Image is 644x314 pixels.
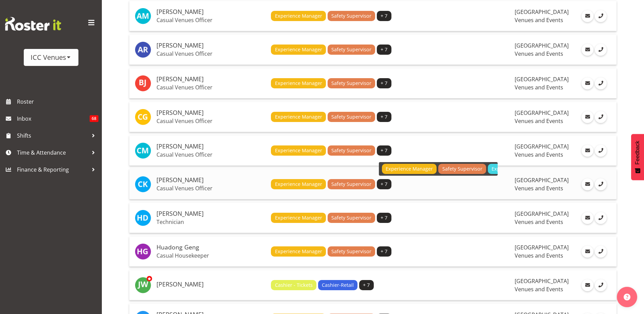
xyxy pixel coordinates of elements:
[322,281,354,289] span: Cashier-Retail
[582,111,593,123] a: Email Employee
[157,185,265,192] p: Casual Venues Officer
[157,84,265,91] p: Casual Venues Officer
[157,210,265,217] h5: [PERSON_NAME]
[275,248,322,255] span: Experience Manager
[515,50,563,57] span: Venues and Events
[157,118,265,124] p: Casual Venues Officer
[17,114,90,124] span: Inbox
[157,177,265,184] h5: [PERSON_NAME]
[582,279,593,291] a: Email Employee
[582,246,593,258] a: Email Employee
[275,147,322,154] span: Experience Manager
[595,77,607,89] a: Call Employee
[157,8,265,15] h5: [PERSON_NAME]
[634,141,641,164] span: Feedback
[515,8,569,16] span: [GEOGRAPHIC_DATA]
[515,151,563,158] span: Venues and Events
[595,246,607,258] a: Call Employee
[363,281,370,289] span: + 7
[135,109,151,125] img: carolyn-geraghty11771.jpg
[31,52,72,63] div: ICC Venues
[515,42,569,49] span: [GEOGRAPHIC_DATA]
[595,44,607,56] a: Call Employee
[275,281,313,289] span: Cashier - Tickets
[595,145,607,157] a: Call Employee
[331,147,371,154] span: Safety Supervisor
[381,80,387,87] span: + 7
[135,75,151,91] img: brian-jones11770.jpg
[157,244,265,251] h5: Huadong Geng
[515,252,563,259] span: Venues and Events
[381,12,387,20] span: + 7
[515,277,569,285] span: [GEOGRAPHIC_DATA]
[135,210,151,226] img: haydn-dyer11774.jpg
[331,248,371,255] span: Safety Supervisor
[515,244,569,251] span: [GEOGRAPHIC_DATA]
[515,285,563,293] span: Venues and Events
[381,147,387,154] span: + 7
[90,115,98,122] span: 68
[135,277,151,293] img: jason-wade11693.jpg
[515,16,563,24] span: Venues and Events
[595,111,607,123] a: Call Employee
[595,10,607,22] a: Call Employee
[17,164,88,175] span: Finance & Reporting
[515,185,563,192] span: Venues and Events
[582,10,593,22] a: Email Employee
[595,279,607,291] a: Call Employee
[515,218,563,226] span: Venues and Events
[275,80,322,87] span: Experience Manager
[595,178,607,190] a: Call Employee
[17,147,88,158] span: Time & Attendance
[631,134,644,180] button: Feedback - Show survey
[515,143,569,150] span: [GEOGRAPHIC_DATA]
[331,46,371,53] span: Safety Supervisor
[624,294,630,300] img: help-xxl-2.png
[381,214,387,222] span: + 7
[157,252,265,259] p: Casual Housekeeper
[582,145,593,157] a: Email Employee
[135,41,151,58] img: averil-rodgers11768.jpg
[582,44,593,56] a: Email Employee
[17,130,88,141] span: Shifts
[135,243,151,260] img: huadong-geng11773.jpg
[515,84,563,91] span: Venues and Events
[381,180,387,188] span: + 7
[582,212,593,224] a: Email Employee
[275,46,322,53] span: Experience Manager
[515,210,569,217] span: [GEOGRAPHIC_DATA]
[135,8,151,24] img: angela-molloy11765.jpg
[331,180,371,188] span: Safety Supervisor
[157,151,265,158] p: Casual Venues Officer
[331,214,371,222] span: Safety Supervisor
[135,176,151,192] img: colleen-kelly11772.jpg
[157,42,265,49] h5: [PERSON_NAME]
[515,176,569,184] span: [GEOGRAPHIC_DATA]
[17,97,98,107] span: Roster
[331,113,371,121] span: Safety Supervisor
[157,76,265,83] h5: [PERSON_NAME]
[157,17,265,23] p: Casual Venues Officer
[381,113,387,121] span: + 7
[331,12,371,20] span: Safety Supervisor
[157,143,265,150] h5: [PERSON_NAME]
[135,142,151,159] img: christine-miller11775.jpg
[515,117,563,125] span: Venues and Events
[275,214,322,222] span: Experience Manager
[157,50,265,57] p: Casual Venues Officer
[515,75,569,83] span: [GEOGRAPHIC_DATA]
[381,46,387,53] span: + 7
[582,77,593,89] a: Email Employee
[275,180,322,188] span: Experience Manager
[331,80,371,87] span: Safety Supervisor
[157,281,265,288] h5: [PERSON_NAME]
[5,17,61,31] img: Rosterit website logo
[515,109,569,117] span: [GEOGRAPHIC_DATA]
[381,248,387,255] span: + 7
[275,12,322,20] span: Experience Manager
[595,212,607,224] a: Call Employee
[157,109,265,116] h5: [PERSON_NAME]
[275,113,322,121] span: Experience Manager
[157,219,265,225] p: Technician
[582,178,593,190] a: Email Employee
